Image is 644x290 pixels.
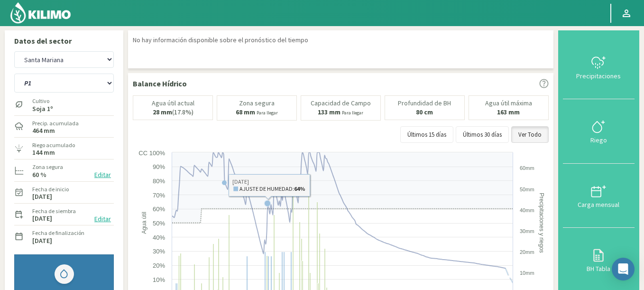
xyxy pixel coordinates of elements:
[32,238,52,244] label: [DATE]
[32,106,53,112] label: Soja 1º
[14,35,114,47] p: Datos del sector
[236,108,255,116] b: 68 mm
[133,35,549,45] div: No hay información disponible sobre el pronóstico del tiempo
[32,172,46,178] label: 60 %
[32,150,55,156] label: 144 mm
[311,100,371,107] p: Capacidad de Campo
[563,99,635,163] button: Riego
[456,126,509,143] button: Últimos 30 días
[32,141,75,150] label: Riego acumulado
[32,128,55,134] label: 464 mm
[612,258,635,281] div: Open Intercom Messenger
[32,215,52,222] label: [DATE]
[520,249,534,255] text: 20mm
[32,97,53,105] label: Cultivo
[32,185,69,194] label: Fecha de inicio
[520,165,534,171] text: 60mm
[566,265,632,272] div: BH Tabla
[566,137,632,143] div: Riego
[153,220,165,227] text: 50%
[318,108,340,116] b: 133 mm
[566,201,632,208] div: Carga mensual
[538,193,545,253] text: Precipitaciones y riegos
[563,35,635,99] button: Precipitaciones
[32,207,76,215] label: Fecha de siembra
[520,270,534,276] text: 10mm
[153,108,172,116] b: 28 mm
[32,229,84,237] label: Fecha de finalización
[520,207,534,213] text: 40mm
[566,73,632,79] div: Precipitaciones
[32,119,79,128] label: Precip. acumulada
[153,109,193,116] p: (17.8%)
[153,178,165,185] text: 80%
[520,187,534,192] text: 50mm
[153,163,165,170] text: 90%
[342,110,363,116] small: Para llegar
[563,164,635,228] button: Carga mensual
[398,100,451,107] p: Profundidad de BH
[152,100,194,107] p: Agua útil actual
[485,100,532,107] p: Agua útil máxima
[153,262,165,269] text: 20%
[400,126,453,143] button: Últimos 15 días
[9,1,72,24] img: Kilimo
[32,163,63,171] label: Zona segura
[141,212,147,234] text: Agua útil
[153,248,165,255] text: 30%
[497,108,520,116] b: 163 mm
[153,276,165,283] text: 10%
[257,110,278,116] small: Para llegar
[153,206,165,213] text: 60%
[511,126,549,143] button: Ver Todo
[153,234,165,241] text: 40%
[92,214,114,225] button: Editar
[520,228,534,234] text: 30mm
[416,108,433,116] b: 80 cm
[239,100,275,107] p: Zona segura
[92,169,114,180] button: Editar
[153,192,165,199] text: 70%
[138,150,165,157] text: CC 100%
[32,194,52,200] label: [DATE]
[133,78,187,89] p: Balance Hídrico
